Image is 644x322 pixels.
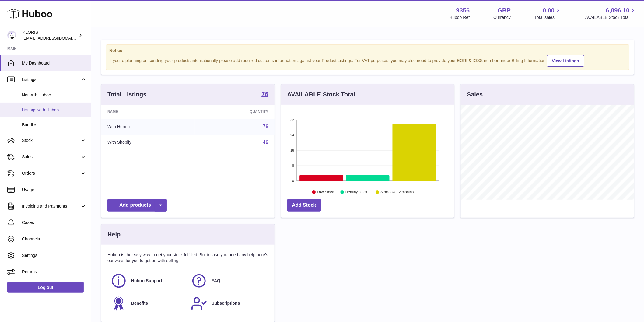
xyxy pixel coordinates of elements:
[22,269,86,275] span: Returns
[450,15,470,20] div: Huboo Ref
[212,300,240,306] span: Subscriptions
[263,140,268,145] a: 46
[22,92,86,98] span: Not with Huboo
[290,118,294,122] text: 32
[543,6,555,15] span: 0.00
[606,6,630,15] span: 6,896.10
[212,278,220,284] span: FAQ
[290,149,294,152] text: 16
[345,190,368,194] text: Healthy stock
[292,164,294,167] text: 8
[107,230,121,239] h3: Help
[585,6,637,20] a: 6,896.10 AVAILABLE Stock Total
[547,55,584,67] a: View Listings
[456,6,470,15] strong: 9356
[22,107,86,113] span: Listings with Huboo
[101,105,195,119] th: Name
[131,300,148,306] span: Benefits
[23,36,89,40] span: [EMAIL_ADDRESS][DOMAIN_NAME]
[22,170,80,176] span: Orders
[7,31,16,40] img: internalAdmin-9356@internal.huboo.com
[22,77,80,82] span: Listings
[22,122,86,128] span: Bundles
[22,154,80,160] span: Sales
[534,15,562,20] span: Total sales
[191,273,265,289] a: FAQ
[109,48,626,54] strong: Notice
[101,135,195,150] td: With Shopify
[287,90,355,99] h3: AVAILABLE Stock Total
[534,6,562,20] a: 0.00 Total sales
[191,295,265,312] a: Subscriptions
[22,220,86,226] span: Cases
[22,236,86,242] span: Channels
[290,133,294,137] text: 24
[22,253,86,258] span: Settings
[287,199,321,212] a: Add Stock
[261,91,268,98] a: 76
[585,15,637,20] span: AVAILABLE Stock Total
[317,190,334,194] text: Low Stock
[101,119,195,135] td: With Huboo
[467,90,483,99] h3: Sales
[110,295,185,312] a: Benefits
[261,91,268,97] strong: 76
[22,138,80,143] span: Stock
[7,282,84,293] a: Log out
[23,30,77,41] div: KLORIS
[22,187,86,193] span: Usage
[292,179,294,183] text: 0
[107,90,147,99] h3: Total Listings
[22,203,80,209] span: Invoicing and Payments
[22,60,86,66] span: My Dashboard
[107,252,268,264] p: Huboo is the easy way to get your stock fulfilled. But incase you need any help here's our ways f...
[107,199,167,212] a: Add products
[380,190,414,194] text: Stock over 2 months
[494,15,511,20] div: Currency
[110,273,185,289] a: Huboo Support
[263,124,268,129] a: 76
[498,6,511,15] strong: GBP
[109,54,626,67] div: If you're planning on sending your products internationally please add required customs informati...
[195,105,275,119] th: Quantity
[131,278,162,284] span: Huboo Support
